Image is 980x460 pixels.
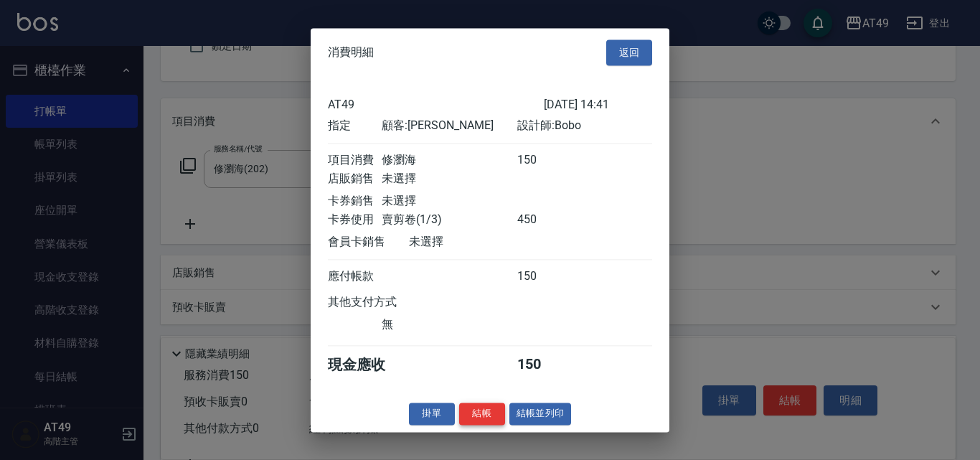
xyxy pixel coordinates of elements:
div: AT49 [328,98,544,111]
div: 卡券使用 [328,212,382,227]
div: 未選擇 [382,172,517,187]
div: 店販銷售 [328,172,382,187]
button: 返回 [606,39,652,66]
div: 現金應收 [328,355,409,375]
button: 結帳並列印 [509,403,572,425]
button: 掛單 [409,403,455,425]
div: [DATE] 14:41 [544,98,652,111]
span: 消費明細 [328,45,374,60]
div: 修瀏海 [382,153,517,168]
div: 150 [517,153,571,168]
div: 150 [517,355,571,375]
div: 賣剪卷(1/3) [382,212,517,227]
div: 450 [517,212,571,227]
div: 150 [517,269,571,284]
div: 顧客: [PERSON_NAME] [382,118,517,133]
div: 卡券銷售 [328,194,382,209]
div: 無 [382,317,517,332]
div: 會員卡銷售 [328,235,409,250]
div: 未選擇 [382,194,517,209]
button: 結帳 [459,403,505,425]
div: 應付帳款 [328,269,382,284]
div: 其他支付方式 [328,295,436,310]
div: 指定 [328,118,382,133]
div: 未選擇 [409,235,544,250]
div: 設計師: Bobo [517,118,652,133]
div: 項目消費 [328,153,382,168]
